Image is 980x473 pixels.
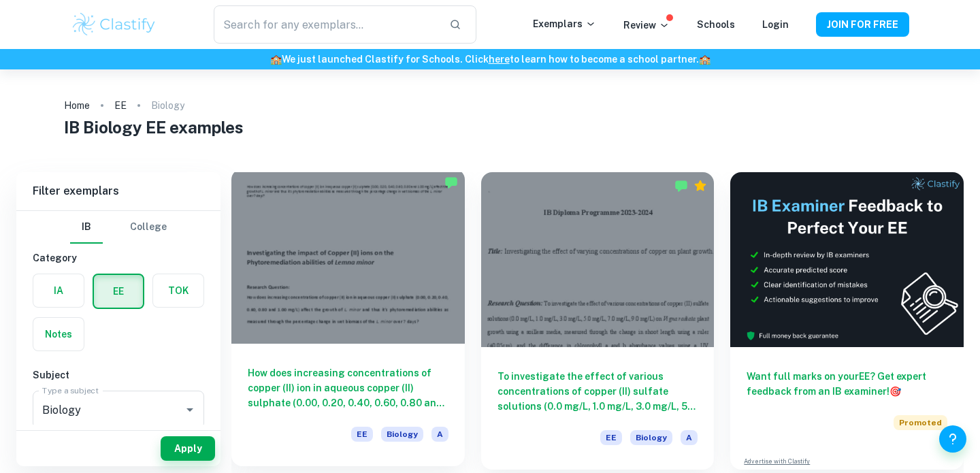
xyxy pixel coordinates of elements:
span: Promoted [894,415,947,430]
span: EE [600,430,622,445]
a: here [489,54,510,65]
h6: To investigate the effect of various concentrations of copper (II) sulfate solutions (0.0 mg/L, 1... [497,369,698,414]
button: College [130,211,167,244]
img: Clastify logo [71,11,157,38]
button: Apply [161,436,215,461]
p: Review [623,18,670,33]
a: Want full marks on yourEE? Get expert feedback from an IB examiner!PromotedAdvertise with Clastify [730,172,964,470]
h6: We just launched Clastify for Schools. Click to learn how to become a school partner. [3,52,977,67]
span: A [681,430,698,445]
span: 🏫 [699,54,710,65]
span: Biology [630,430,672,445]
h1: IB Biology EE examples [64,115,917,140]
span: 🏫 [270,54,282,65]
button: Notes [33,318,84,350]
a: Home [64,96,90,115]
span: EE [351,427,373,442]
a: EE [114,96,127,115]
div: Filter type choice [70,211,167,244]
h6: How does increasing concentrations of copper (II) ion in aqueous copper (II) sulphate (0.00, 0.20... [248,365,448,410]
h6: Subject [33,368,204,382]
a: Login [762,19,789,30]
label: Type a subject [42,385,99,396]
a: Advertise with Clastify [744,457,810,466]
button: Open [180,400,199,419]
span: A [431,427,448,442]
a: To investigate the effect of various concentrations of copper (II) sulfate solutions (0.0 mg/L, 1... [481,172,715,470]
p: Exemplars [533,16,596,31]
span: Biology [381,427,423,442]
span: 🎯 [889,386,901,397]
button: IA [33,274,84,307]
p: Biology [151,98,184,113]
a: Schools [697,19,735,30]
img: Marked [444,176,458,189]
button: IB [70,211,103,244]
h6: Want full marks on your EE ? Get expert feedback from an IB examiner! [747,369,947,399]
input: Search for any exemplars... [214,5,438,44]
img: Thumbnail [730,172,964,347]
div: Premium [693,179,707,193]
h6: Category [33,250,204,265]
img: Marked [674,179,688,193]
a: How does increasing concentrations of copper (II) ion in aqueous copper (II) sulphate (0.00, 0.20... [231,172,465,470]
button: Help and Feedback [939,425,966,453]
h6: Filter exemplars [16,172,220,210]
button: TOK [153,274,203,307]
button: EE [94,275,143,308]
button: JOIN FOR FREE [816,12,909,37]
